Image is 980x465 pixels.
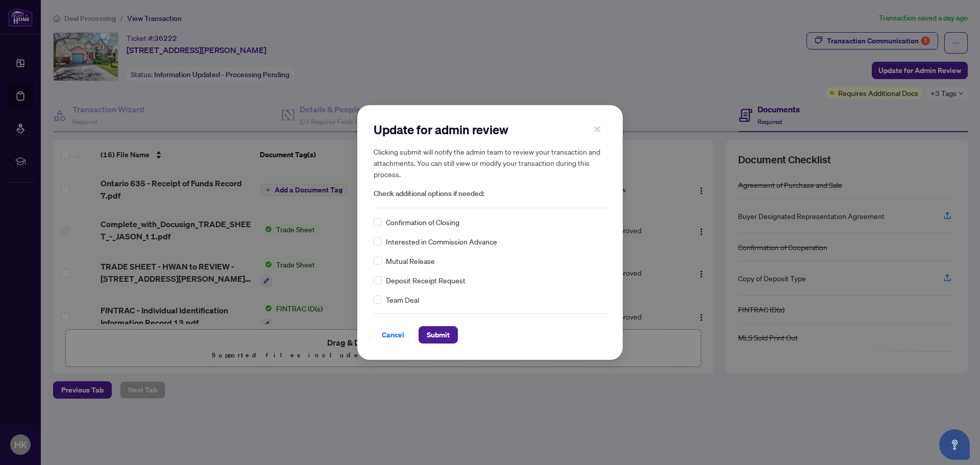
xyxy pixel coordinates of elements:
[386,255,435,266] span: Mutual Release
[939,429,970,460] button: Open asap
[386,216,459,228] span: Confirmation of Closing
[419,326,458,344] button: Submit
[427,327,450,343] span: Submit
[594,126,601,133] span: close
[386,236,497,247] span: Interested in Commission Advance
[374,188,606,200] span: Check additional options if needed:
[374,326,412,344] button: Cancel
[374,146,606,180] h5: Clicking submit will notify the admin team to review your transaction and attachments. You can st...
[382,327,404,343] span: Cancel
[386,275,465,286] span: Deposit Receipt Request
[374,121,606,138] h2: Update for admin review
[386,294,419,305] span: Team Deal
